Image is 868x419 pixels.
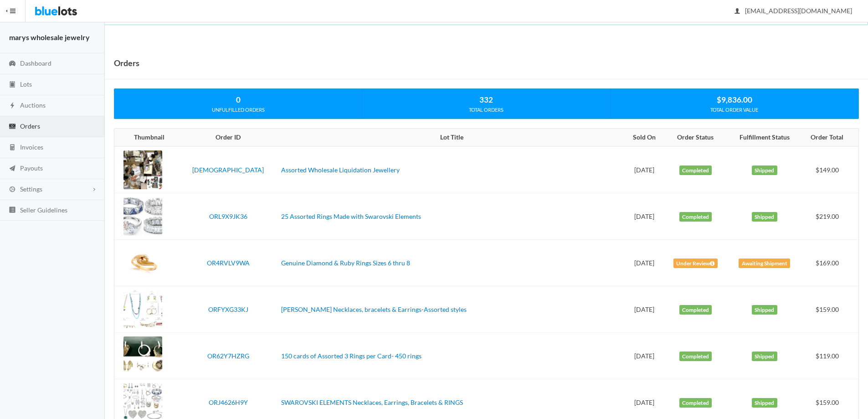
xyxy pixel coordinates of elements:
div: TOTAL ORDER VALUE [611,106,858,114]
td: $169.00 [801,240,858,286]
label: Shipped [752,305,777,315]
label: Completed [679,305,712,315]
th: Thumbnail [114,129,179,147]
label: Completed [679,352,712,362]
span: Settings [20,185,42,193]
span: Payouts [20,164,43,172]
label: Shipped [752,212,777,222]
a: OR62Y7HZRG [207,352,249,360]
td: [DATE] [626,193,663,240]
span: Seller Guidelines [20,206,67,214]
label: Shipped [752,352,777,362]
div: TOTAL ORDERS [362,106,610,114]
label: Shipped [752,398,777,408]
strong: 332 [479,95,493,104]
span: Dashboard [20,59,51,67]
ion-icon: paper plane [8,165,17,173]
a: 25 Assorted Rings Made with Swarovski Elements [281,212,421,220]
a: 150 cards of Assorted 3 Rings per Card- 450 rings [281,352,421,360]
strong: 0 [236,95,241,104]
a: ORFYXG33KJ [208,305,248,313]
ion-icon: speedometer [8,60,17,68]
td: [DATE] [626,286,663,333]
ion-icon: calculator [8,144,17,152]
strong: marys wholesale jewelry [9,33,90,41]
h1: Orders [114,56,139,70]
a: [PERSON_NAME] Necklaces, bracelets & Earrings-Assorted styles [281,305,467,313]
ion-icon: clipboard [8,81,17,89]
ion-icon: cog [8,186,17,194]
a: ORJ4626H9Y [209,398,248,406]
th: Sold On [626,129,663,147]
th: Lot Title [277,129,626,147]
td: $119.00 [801,333,858,379]
a: ORL9X9JK36 [209,212,247,220]
td: [DATE] [626,146,663,193]
span: Auctions [20,101,46,109]
th: Order Status [663,129,728,147]
td: $159.00 [801,286,858,333]
a: [DEMOGRAPHIC_DATA] [192,166,264,174]
label: Completed [679,212,712,222]
label: Completed [679,166,712,176]
span: [EMAIL_ADDRESS][DOMAIN_NAME] [735,7,852,15]
a: Assorted Wholesale Liquidation Jewellery [281,166,400,174]
label: Awaiting Shipment [739,259,790,269]
label: Completed [679,398,712,408]
ion-icon: list box [8,206,17,215]
td: $219.00 [801,193,858,240]
a: SWAROVSKI ELEMENTS Necklaces, Earrings, Bracelets & RINGS [281,398,463,406]
ion-icon: person [733,7,742,16]
span: Lots [20,80,32,88]
th: Fulfillment Status [728,129,801,147]
a: Genuine Diamond & Ruby Rings Sizes 6 thru 8 [281,259,410,267]
div: UNFULFILLED ORDERS [114,106,362,114]
th: Order Total [801,129,858,147]
td: [DATE] [626,333,663,379]
strong: $9,836.00 [717,95,752,104]
td: [DATE] [626,240,663,286]
ion-icon: flash [8,102,17,110]
label: Under Review [673,259,718,269]
th: Order ID [179,129,278,147]
label: Shipped [752,166,777,176]
span: Orders [20,122,40,130]
ion-icon: cash [8,123,17,131]
a: OR4RVLV9WA [207,259,250,267]
span: Invoices [20,143,43,151]
td: $149.00 [801,146,858,193]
